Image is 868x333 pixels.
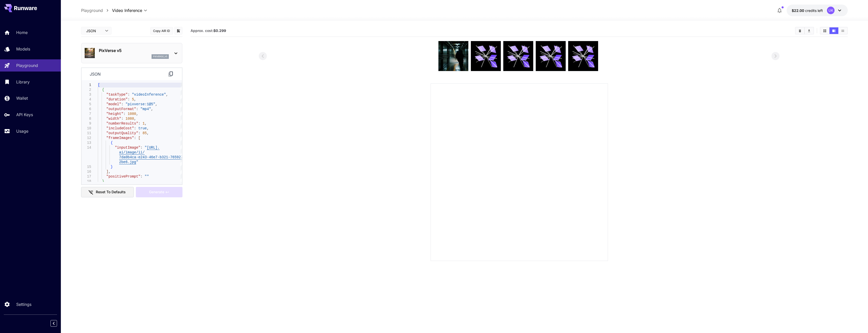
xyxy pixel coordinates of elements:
[16,128,28,134] p: Usage
[787,5,848,16] button: $22.00UK
[112,7,142,13] span: Video Inference
[136,107,138,111] span: :
[125,117,134,121] span: 1080
[82,126,91,131] div: 10
[108,170,110,174] span: ,
[82,121,91,126] div: 9
[110,141,113,145] span: {
[140,174,142,179] span: :
[134,136,136,140] span: :
[106,107,136,111] span: "outputFormat"
[82,116,91,121] div: 8
[119,150,145,154] span: ai/image/ii/
[81,7,112,13] nav: breadcrumb
[16,301,31,307] p: Settings
[106,174,140,179] span: "positivePrompt"
[176,28,181,34] button: Add to library
[127,97,130,101] span: :
[106,121,138,126] span: "numberResults"
[82,102,91,107] div: 5
[805,27,814,34] button: Download All
[82,83,91,87] div: 1
[82,131,91,136] div: 11
[82,87,91,92] div: 2
[85,45,179,61] div: PixVerse v5pixverse_v5
[106,136,134,140] span: "frameImages"
[102,88,104,92] span: {
[121,102,123,106] span: :
[50,320,57,327] button: Collapse sidebar
[191,28,226,33] span: Approx. cost:
[121,117,123,121] span: :
[134,97,136,101] span: ,
[82,107,91,112] div: 6
[166,93,168,97] span: ,
[827,7,835,14] div: UK
[132,97,134,101] span: 5
[138,131,140,135] span: :
[125,102,155,106] span: "pixverse:1@5"
[213,28,226,33] b: $0.299
[144,174,149,179] span: ""
[16,29,28,36] p: Home
[123,112,125,116] span: :
[829,27,838,34] button: Show media in video view
[16,62,38,68] p: Playground
[82,141,91,145] div: 13
[82,169,91,174] div: 16
[106,117,121,121] span: "width"
[127,93,130,97] span: :
[82,165,91,169] div: 15
[119,160,136,164] span: 2be6.jpg
[820,27,829,34] button: Show media in grid view
[134,126,136,130] span: :
[81,7,103,13] a: Playground
[102,179,104,183] span: }
[16,112,33,118] p: API Keys
[134,117,136,121] span: ,
[106,102,121,106] span: "model"
[16,46,30,52] p: Models
[796,27,804,34] button: Clear All
[136,112,138,116] span: ,
[138,121,140,126] span: :
[82,112,91,116] div: 7
[805,8,823,13] span: credits left
[153,55,167,58] p: pixverse_v5
[136,160,138,164] span: "
[792,8,805,13] span: $22.00
[142,121,144,126] span: 1
[127,112,136,116] span: 1080
[82,92,91,97] div: 3
[792,8,823,13] div: $22.00
[81,187,134,197] button: Reset to defaults
[132,93,166,97] span: "videoInference"
[147,126,149,130] span: ,
[820,27,848,34] div: Show media in grid viewShow media in video viewShow media in list view
[82,174,91,179] div: 17
[82,97,91,102] div: 4
[795,27,814,34] div: Clear AllDownload All
[140,107,151,111] span: "mp4"
[144,121,146,126] span: ,
[138,136,140,140] span: [
[151,107,153,111] span: ,
[82,145,91,150] div: 14
[106,97,127,101] span: "duration"
[140,146,142,150] span: :
[138,126,147,130] span: true
[110,165,113,169] span: }
[99,47,169,54] p: PixVerse v5
[82,136,91,141] div: 12
[16,95,28,101] p: Wallet
[147,146,159,150] span: [URL].
[106,170,108,174] span: ]
[54,319,61,328] div: Collapse sidebar
[106,93,127,97] span: "taskType"
[142,131,147,135] span: 85
[98,83,100,87] span: [
[90,71,101,77] p: json
[106,131,138,135] span: "outputQuality"
[838,27,847,34] button: Show media in list view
